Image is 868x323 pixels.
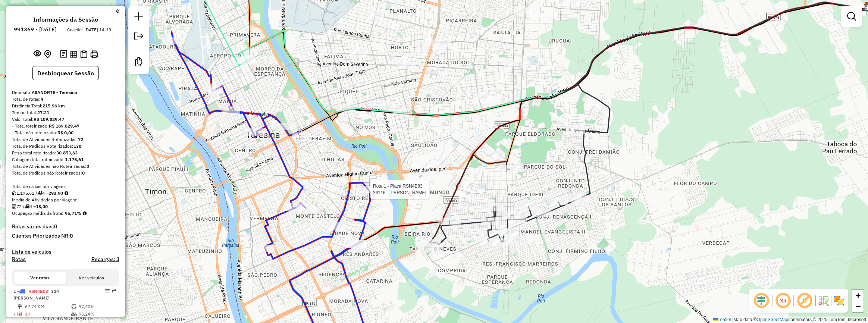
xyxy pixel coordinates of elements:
[91,256,119,263] h4: Recargas: 3
[49,123,79,129] strong: R$ 189.829,47
[713,317,731,322] a: Leaflet
[78,137,83,142] strong: 72
[66,272,117,284] button: Ver veículos
[64,26,114,33] div: Criação: [DATE] 14:19
[12,210,63,216] span: Ocupação média da frota:
[12,89,119,96] div: Depósito:
[41,96,43,102] strong: 4
[757,317,789,322] a: OpenStreetMap
[856,291,861,300] span: +
[73,143,81,149] strong: 138
[43,48,53,60] button: Centralizar mapa no depósito ou ponto de apoio
[796,292,814,310] span: Exibir rótulo
[37,110,49,115] strong: 27:21
[12,233,119,239] h4: Clientes Priorizados NR:
[36,204,48,209] strong: 18,00
[12,129,119,136] div: - Total não roteirizado:
[59,48,69,60] button: Logs desbloquear sessão
[12,156,119,163] div: Cubagem total roteirizado:
[57,130,73,135] strong: R$ 0,00
[32,66,99,80] button: Desbloquear Sessão
[71,312,77,316] i: % de utilização da cubagem
[78,310,116,318] td: 96,24%
[12,123,119,129] div: - Total roteirizado:
[12,136,119,143] div: Total de Atividades Roteirizadas:
[12,163,119,170] div: Total de Atividades não Roteirizadas:
[71,304,77,309] i: % de utilização do peso
[32,90,77,95] strong: ASANORTE - Teresina
[833,295,845,307] img: Exibir/Ocultar setores
[852,301,864,312] a: Zoom out
[43,103,65,109] strong: 215,96 km
[12,109,119,116] div: Tempo total:
[131,54,146,71] a: Criar modelo
[65,210,81,216] strong: 95,71%
[25,310,71,318] td: 19
[12,150,119,156] div: Peso total roteirizado:
[774,292,792,310] span: Ocultar NR
[711,317,868,323] div: Map data © contributors,© 2025 TomTom, Microsoft
[34,116,64,122] strong: R$ 189.829,47
[56,150,78,156] strong: 30.853,63
[852,290,864,301] a: Zoom in
[12,190,119,197] div: 1.175,61 / 4 =
[856,302,861,311] span: −
[78,303,116,310] td: 97,40%
[13,288,59,301] span: 1 -
[89,49,100,60] button: Imprimir Rotas
[18,312,22,316] i: Total de Atividades
[12,191,16,195] i: Cubagem total roteirizado
[33,16,98,23] h4: Informações da Sessão
[732,317,733,322] span: |
[70,232,73,239] strong: 0
[752,292,770,310] span: Ocultar deslocamento
[12,103,119,109] div: Distância Total:
[25,303,71,310] td: 67,74 KM
[844,9,859,24] a: Exibir filtros
[65,191,68,195] i: Meta Caixas/viagem: 1,00 Diferença: 292,90
[131,9,146,26] a: Nova sessão e pesquisa
[65,157,84,162] strong: 1.175,61
[12,170,119,176] div: Total de Pedidos não Roteirizados:
[817,295,829,307] img: Fluxo de ruas
[116,7,119,15] a: Clique aqui para minimizar o painel
[14,26,57,33] h6: 991369 - [DATE]
[48,190,63,196] strong: 293,90
[18,304,22,309] i: Distância Total
[12,197,119,203] div: Média de Atividades por viagem:
[13,310,17,318] td: /
[82,170,85,176] strong: 0
[12,223,119,230] h4: Rotas vários dias:
[14,272,66,284] button: Ver rotas
[12,249,119,255] h4: Lista de veículos
[12,116,119,123] div: Valor total:
[28,288,48,294] span: RSN4B83
[105,289,110,293] em: Opções
[79,49,89,60] button: Visualizar Romaneio
[32,48,43,60] button: Exibir sessão original
[54,223,57,230] strong: 0
[12,203,119,210] div: 72 / 4 =
[87,163,89,169] strong: 0
[25,204,29,209] i: Total de rotas
[12,183,119,190] div: Total de caixas por viagem:
[12,143,119,150] div: Total de Pedidos Roteirizados:
[83,211,87,216] em: Média calculada utilizando a maior ocupação (%Peso ou %Cubagem) de cada rota da sessão. Rotas cro...
[37,191,42,195] i: Total de rotas
[12,96,119,103] div: Total de rotas:
[131,29,146,46] a: Exportar sessão
[12,204,16,209] i: Total de Atividades
[69,49,79,59] button: Visualizar relatório de Roteirização
[112,289,116,293] em: Rota exportada
[12,256,26,263] a: Rotas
